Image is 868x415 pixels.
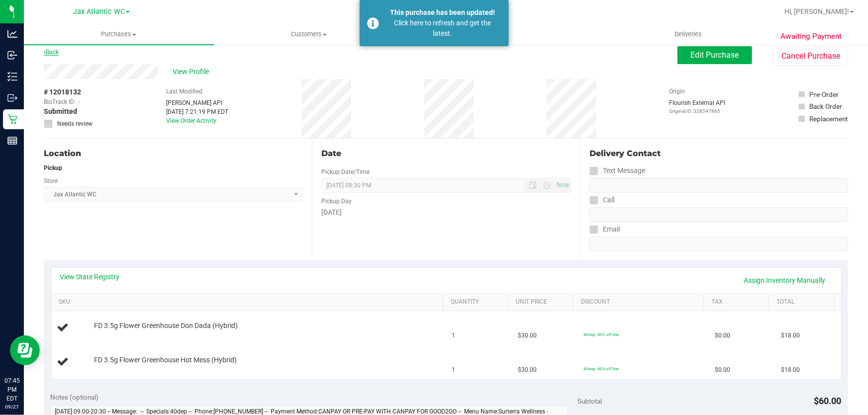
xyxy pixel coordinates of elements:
[59,298,439,306] a: SKU
[24,24,214,45] a: Purchases
[518,365,537,375] span: $30.00
[385,18,501,39] div: Click here to refresh and get the latest.
[7,114,17,124] inline-svg: Retail
[781,331,800,340] span: $18.00
[738,272,832,289] a: Assign Inventory Manually
[810,89,839,99] div: Pre-Order
[589,222,620,237] label: Email
[94,355,237,365] span: FD 3.5g Flower Greenhouse Hot Mess (Hybrid)
[589,164,645,178] label: Text Message
[581,298,700,306] a: Discount
[167,98,229,107] div: [PERSON_NAME] API
[810,114,848,124] div: Replacement
[167,107,229,116] div: [DATE] 7:21:19 PM EDT
[60,272,120,282] a: View State Registry
[7,72,17,82] inline-svg: Inventory
[518,331,537,340] span: $30.00
[44,148,303,160] div: Location
[321,197,352,206] label: Pickup Day
[583,332,619,337] span: 40dep: 40% off line
[321,148,571,160] div: Date
[4,376,19,403] p: 07:45 PM EDT
[715,331,731,340] span: $0.00
[715,365,731,375] span: $0.00
[781,31,842,42] span: Awaiting Payment
[44,87,81,97] span: # 12018132
[670,98,726,115] div: Flourish External API
[7,50,17,60] inline-svg: Inbound
[677,46,752,64] button: Edit Purchase
[321,207,571,218] div: [DATE]
[670,87,685,96] label: Origin
[810,101,843,111] div: Back Order
[589,193,614,207] label: Call
[7,29,17,39] inline-svg: Analytics
[451,298,504,306] a: Quantity
[78,97,80,106] span: -
[173,67,213,77] span: View Profile
[24,30,214,39] span: Purchases
[44,49,59,56] a: Back
[385,7,501,18] div: This purchase has been updated!
[4,403,19,411] p: 09/27
[167,117,217,124] a: View Order Activity
[583,366,619,371] span: 40dep: 40% off line
[321,167,370,176] label: Pickup Date/Time
[777,298,831,306] a: Total
[578,397,602,405] span: Subtotal
[452,365,456,375] span: 1
[214,30,403,39] span: Customers
[589,148,848,160] div: Delivery Contact
[10,335,40,365] iframe: Resource center
[691,50,739,60] span: Edit Purchase
[44,106,77,117] span: Submitted
[712,298,766,306] a: Tax
[589,207,848,222] input: Format: (999) 999-9999
[214,24,404,45] a: Customers
[167,87,203,96] label: Last Modified
[73,7,125,16] span: Jax Atlantic WC
[44,97,76,106] span: BioTrack ID:
[773,47,848,66] button: Cancel Purchase
[94,321,238,331] span: FD 3.5g Flower Greenhouse Don Dada (Hybrid)
[44,165,62,171] strong: Pickup
[670,107,726,115] p: Original ID: 328547865
[589,178,848,193] input: Format: (999) 999-9999
[662,30,716,39] span: Deliveries
[516,298,570,306] a: Unit Price
[57,119,93,128] span: Needs review
[452,331,456,340] span: 1
[44,176,58,185] label: Store
[814,396,842,406] span: $60.00
[51,393,99,401] span: Notes (optional)
[784,7,849,15] span: Hi, [PERSON_NAME]!
[7,93,17,103] inline-svg: Outbound
[593,24,783,45] a: Deliveries
[781,365,800,375] span: $18.00
[7,136,17,146] inline-svg: Reports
